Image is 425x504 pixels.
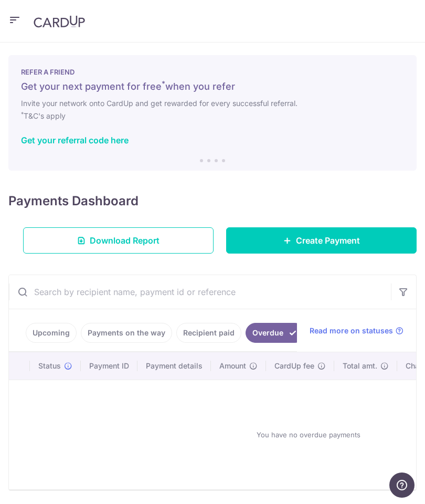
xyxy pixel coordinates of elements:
span: Total amt. [343,361,377,371]
th: Payment ID [81,352,137,380]
th: Payment details [137,352,211,380]
span: Status [38,361,61,371]
h6: Invite your network onto CardUp and get rewarded for every successful referral. T&C's apply [21,97,404,122]
h4: Payments Dashboard [8,192,139,211]
a: Read more on statuses [310,325,403,336]
a: Create Payment [226,227,417,254]
p: REFER A FRIEND [21,68,404,76]
input: Search by recipient name, payment id or reference [9,275,391,309]
span: Create Payment [296,234,360,247]
span: Download Report [90,234,160,247]
span: Read more on statuses [310,325,393,336]
img: CardUp [34,15,85,28]
a: Payments on the way [81,323,172,343]
span: Amount [219,361,246,371]
a: Download Report [23,227,214,254]
span: CardUp fee [274,361,314,371]
a: Upcoming [26,323,77,343]
a: Recipient paid [176,323,241,343]
a: Get your referral code here [21,135,129,145]
h5: Get your next payment for free when you refer [21,80,404,93]
a: Overdue [246,323,305,343]
iframe: Opens a widget where you can find more information [389,472,415,499]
